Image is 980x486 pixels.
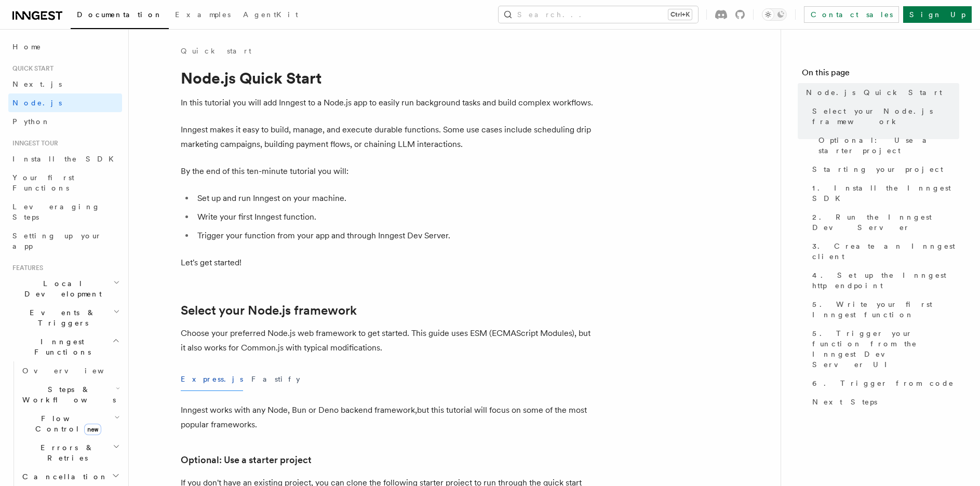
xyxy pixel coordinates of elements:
span: Optional: Use a starter project [818,135,959,156]
span: 6. Trigger from code [812,378,954,388]
a: Next.js [8,75,122,93]
li: Set up and run Inngest on your machine. [194,191,596,206]
h4: On this page [802,66,959,83]
a: 5. Write your first Inngest function [808,295,959,324]
button: Toggle dark mode [762,8,787,21]
span: Inngest tour [8,139,58,147]
a: Select your Node.js framework [808,102,959,131]
span: Inngest Functions [8,336,112,357]
button: Cancellation [18,467,122,486]
span: Install the SDK [12,155,120,163]
a: Sign Up [903,6,972,23]
a: Python [8,112,122,131]
a: Your first Functions [8,168,122,197]
button: Steps & Workflows [18,380,122,409]
p: By the end of this ten-minute tutorial you will: [181,164,596,179]
a: Leveraging Steps [8,197,122,226]
span: Documentation [77,10,163,19]
span: Steps & Workflows [18,384,116,405]
span: Local Development [8,278,113,299]
span: Features [8,264,43,272]
span: Python [12,117,50,126]
span: Node.js Quick Start [806,87,942,98]
button: Errors & Retries [18,438,122,467]
button: Fastify [251,368,300,391]
span: AgentKit [243,10,298,19]
a: Contact sales [804,6,899,23]
a: Examples [169,3,237,28]
p: In this tutorial you will add Inngest to a Node.js app to easily run background tasks and build c... [181,96,596,110]
button: Flow Controlnew [18,409,122,438]
span: 4. Set up the Inngest http endpoint [812,270,959,291]
a: Overview [18,361,122,380]
li: Trigger your function from your app and through Inngest Dev Server. [194,228,596,243]
a: 4. Set up the Inngest http endpoint [808,266,959,295]
p: Inngest works with any Node, Bun or Deno backend framework,but this tutorial will focus on some o... [181,403,596,432]
a: AgentKit [237,3,304,28]
button: Events & Triggers [8,303,122,332]
span: 3. Create an Inngest client [812,241,959,262]
span: new [84,424,101,435]
p: Choose your preferred Node.js web framework to get started. This guide uses ESM (ECMAScript Modul... [181,326,596,355]
span: Next Steps [812,397,877,407]
span: Examples [175,10,231,19]
span: 2. Run the Inngest Dev Server [812,212,959,233]
a: Node.js Quick Start [802,83,959,102]
span: Quick start [8,64,53,73]
span: Setting up your app [12,232,102,250]
span: Starting your project [812,164,943,174]
a: Setting up your app [8,226,122,255]
a: Starting your project [808,160,959,179]
a: Optional: Use a starter project [181,453,312,467]
a: 6. Trigger from code [808,374,959,393]
h1: Node.js Quick Start [181,69,596,87]
a: 2. Run the Inngest Dev Server [808,208,959,237]
button: Express.js [181,368,243,391]
span: Home [12,42,42,52]
span: Your first Functions [12,173,74,192]
span: 1. Install the Inngest SDK [812,183,959,204]
a: Install the SDK [8,150,122,168]
span: Leveraging Steps [12,203,100,221]
span: 5. Write your first Inngest function [812,299,959,320]
span: 5. Trigger your function from the Inngest Dev Server UI [812,328,959,370]
a: Documentation [71,3,169,29]
kbd: Ctrl+K [668,9,692,20]
button: Inngest Functions [8,332,122,361]
a: Select your Node.js framework [181,303,357,318]
a: Quick start [181,46,251,56]
li: Write your first Inngest function. [194,210,596,224]
span: Cancellation [18,471,108,482]
button: Search...Ctrl+K [499,6,698,23]
span: Errors & Retries [18,442,113,463]
p: Let's get started! [181,255,596,270]
span: Events & Triggers [8,307,113,328]
span: Flow Control [18,413,114,434]
span: Select your Node.js framework [812,106,959,127]
a: Home [8,37,122,56]
p: Inngest makes it easy to build, manage, and execute durable functions. Some use cases include sch... [181,123,596,152]
a: Node.js [8,93,122,112]
span: Node.js [12,99,62,107]
a: 3. Create an Inngest client [808,237,959,266]
a: Optional: Use a starter project [814,131,959,160]
a: 5. Trigger your function from the Inngest Dev Server UI [808,324,959,374]
a: 1. Install the Inngest SDK [808,179,959,208]
span: Next.js [12,80,62,88]
span: Overview [22,367,129,375]
button: Local Development [8,274,122,303]
a: Next Steps [808,393,959,411]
